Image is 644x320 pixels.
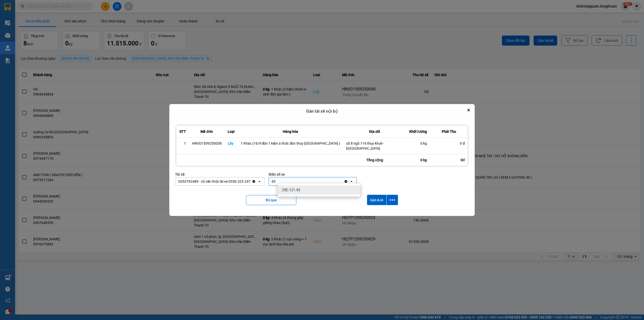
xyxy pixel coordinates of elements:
div: Gán tài xế nội bộ [169,104,475,119]
strong: PHIẾU DÁN LÊN HÀNG [35,2,102,9]
div: Lấy [228,141,235,146]
div: 0353762489 - vũ văn thức lái xe 0356.323.247 [178,179,251,184]
div: Tài xế [175,172,265,177]
div: 0 kg [406,154,430,166]
button: Gán & In [367,195,386,205]
div: 1 Khác (16/9 đón 1 kiện a thức đón thuỵ [GEOGRAPHIC_DATA] ) [241,141,340,146]
div: 1 [179,141,186,146]
div: số 8 ngõ 114 thụy khuê - [GEOGRAPHIC_DATA] [346,141,403,151]
span: Ngày in phiếu: 13:48 ngày [34,10,103,15]
div: 0 kg [409,141,427,146]
div: Hàng hóa [241,129,340,135]
div: STT [179,129,186,135]
ul: Menu [278,183,360,197]
svg: Clear value [252,179,256,183]
span: 29E-121.45 [282,187,300,193]
div: Biển số xe [269,172,357,177]
div: HNVD1509250038 [192,141,222,146]
div: Phải Thu [433,129,465,135]
div: Khối lượng [409,129,427,135]
strong: CSKH: [14,17,27,21]
button: Close [466,107,472,113]
div: Tổng cộng [343,154,406,166]
svg: open [257,179,261,183]
div: 0 đ [433,141,465,146]
span: Mã đơn: HNVD1509250024 [2,30,77,37]
div: dialog [169,104,475,216]
div: 0đ [430,154,468,166]
span: CÔNG TY TNHH CHUYỂN PHÁT NHANH BẢO AN [40,17,100,26]
div: Địa chỉ [346,129,403,135]
span: [PHONE_NUMBER] [2,17,38,26]
svg: Clear value [344,179,348,183]
svg: open [349,179,353,183]
input: Selected 0353762489 - vũ văn thức lái xe 0356.323.247. [251,179,252,184]
div: Mã đơn [192,129,222,135]
div: Loại [228,129,235,135]
button: Bỏ qua [246,195,296,205]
